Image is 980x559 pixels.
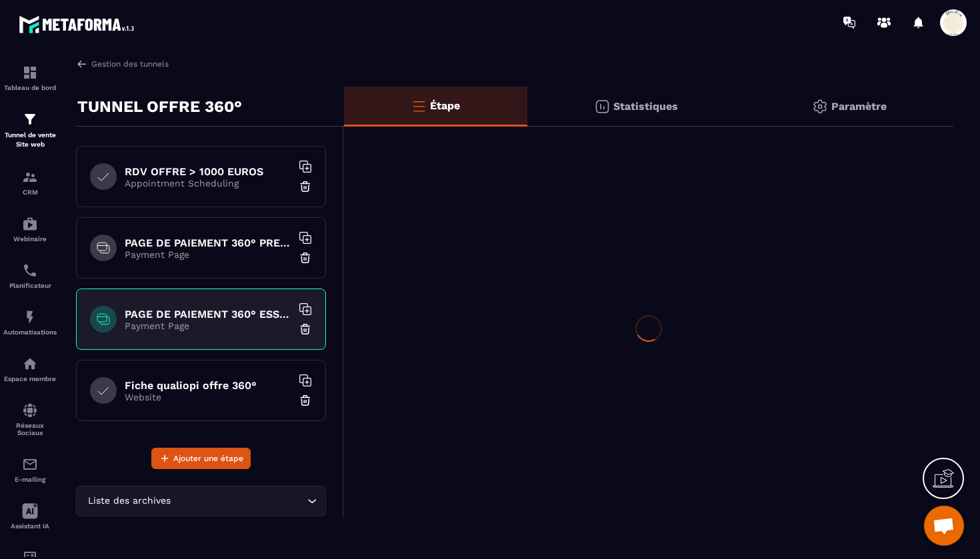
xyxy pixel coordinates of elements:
[22,169,38,185] img: formation
[22,309,38,325] img: automations
[299,322,312,336] img: trash
[3,476,57,483] p: E-mailing
[125,165,291,178] h6: RDV OFFRE > 1000 EUROS
[125,178,291,189] p: Appointment Scheduling
[812,99,828,115] img: setting-gr.5f69749f.svg
[3,189,57,196] p: CRM
[3,522,57,530] p: Assistant IA
[3,253,57,299] a: schedulerschedulerPlanificateur
[22,216,38,232] img: automations
[22,65,38,81] img: formation
[22,263,38,279] img: scheduler
[125,308,291,320] h6: PAGE DE PAIEMENT 360° ESSENTIEL
[3,282,57,289] p: Planificateur
[831,100,887,113] p: Paramètre
[299,251,312,265] img: trash
[411,98,427,114] img: bars-o.4a397970.svg
[3,392,57,446] a: social-networksocial-networkRéseaux Sociaux
[173,494,304,508] input: Search for option
[125,249,291,260] p: Payment Page
[77,93,242,120] p: TUNNEL OFFRE 360°
[22,356,38,372] img: automations
[22,111,38,127] img: formation
[3,55,57,101] a: formationformationTableau de bord
[3,493,57,540] a: Assistant IA
[299,180,312,193] img: trash
[3,299,57,346] a: automationsautomationsAutomatisations
[125,392,291,402] p: Website
[3,235,57,243] p: Webinaire
[3,422,57,436] p: Réseaux Sociaux
[3,84,57,91] p: Tableau de bord
[76,58,88,70] img: arrow
[22,402,38,418] img: social-network
[19,12,139,37] img: logo
[613,100,678,113] p: Statistiques
[76,486,326,516] div: Search for option
[22,456,38,472] img: email
[85,494,173,508] span: Liste des archives
[430,99,460,112] p: Étape
[3,101,57,159] a: formationformationTunnel de vente Site web
[3,206,57,253] a: automationsautomationsWebinaire
[924,506,964,546] div: Ouvrir le chat
[173,452,243,465] span: Ajouter une étape
[151,448,251,469] button: Ajouter une étape
[76,58,169,70] a: Gestion des tunnels
[594,99,610,115] img: stats.20deebd0.svg
[125,320,291,331] p: Payment Page
[3,328,57,336] p: Automatisations
[299,394,312,407] img: trash
[3,375,57,382] p: Espace membre
[125,237,291,249] h6: PAGE DE PAIEMENT 360° PREMIUM
[3,159,57,206] a: formationformationCRM
[3,446,57,493] a: emailemailE-mailing
[3,131,57,149] p: Tunnel de vente Site web
[3,346,57,392] a: automationsautomationsEspace membre
[125,379,291,392] h6: Fiche qualiopi offre 360°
